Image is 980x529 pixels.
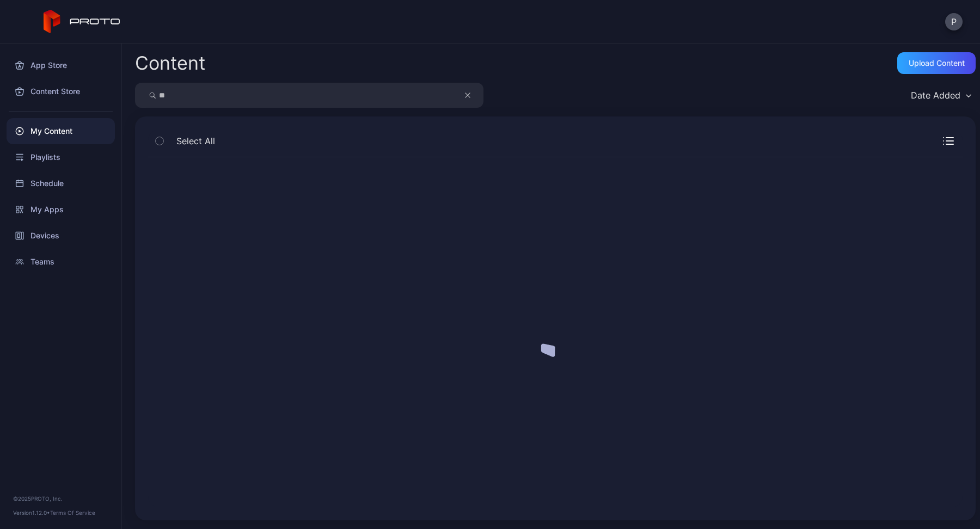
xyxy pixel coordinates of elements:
[7,196,115,223] a: My Apps
[7,118,115,144] a: My Content
[13,509,50,516] span: Version 1.12.0 •
[135,54,205,72] div: Content
[50,509,95,516] a: Terms Of Service
[905,83,976,108] button: Date Added
[897,52,976,74] button: Upload Content
[176,134,215,147] span: Select All
[7,249,115,275] a: Teams
[7,144,115,170] a: Playlists
[7,78,115,104] a: Content Store
[13,494,108,503] div: © 2025 PROTO, Inc.
[909,59,965,67] div: Upload Content
[7,223,115,249] a: Devices
[7,170,115,196] a: Schedule
[911,90,960,101] div: Date Added
[7,52,115,78] a: App Store
[945,13,963,30] button: P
